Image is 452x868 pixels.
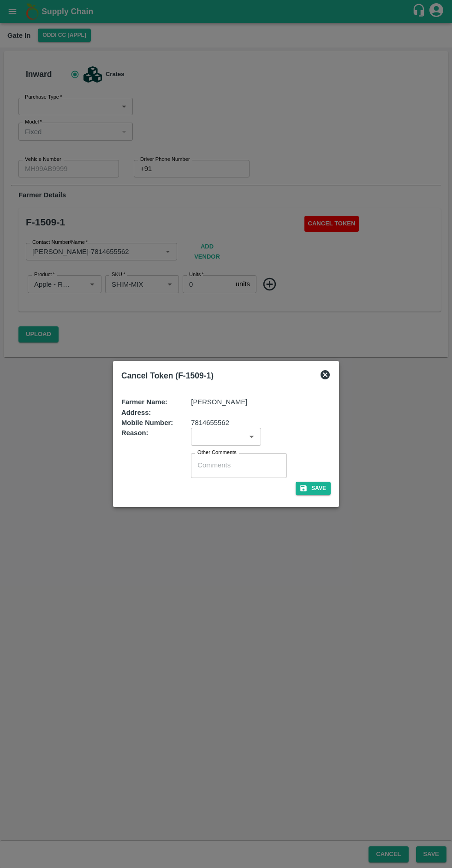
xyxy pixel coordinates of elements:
[296,482,331,495] button: Save
[197,449,237,456] label: Other Comments
[191,418,229,428] p: 7814655562
[121,409,151,416] b: Address:
[245,431,257,443] button: Open
[121,419,173,426] b: Mobile Number:
[191,397,247,407] p: [PERSON_NAME]
[121,371,214,380] b: Cancel Token (F-1509-1)
[121,398,167,406] b: Farmer Name:
[121,429,149,437] b: Reason:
